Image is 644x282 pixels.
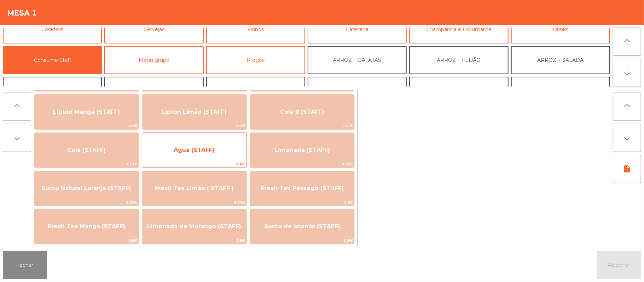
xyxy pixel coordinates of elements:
button: note_add [613,155,641,183]
button: ARROZ + FEIJÃO [409,46,508,74]
span: 0.9€ [250,237,354,244]
span: 0.45€ [142,199,246,206]
i: arrow_upward [623,102,631,111]
button: ARROZ + SALADA [511,46,610,74]
button: FEIJÃO + SALADA [409,77,508,105]
span: 1.11€ [250,123,354,129]
button: Pregos [206,46,305,74]
span: Cola 0 (STAFF) [280,108,324,115]
button: BATATA + SALADA [206,77,305,105]
span: Limonada de Morango (STAFF) [147,223,241,230]
button: Cocktails [3,15,102,43]
button: arrow_downward [613,124,641,152]
h4: Mesa 1 [7,8,37,18]
span: Fresh Tea Pessego (STAFF) [261,185,344,192]
button: arrow_downward [613,59,641,87]
i: arrow_upward [623,37,631,46]
button: arrow_upward [613,28,641,56]
button: Consumo Staff [3,46,102,74]
button: Vinhos [206,15,305,43]
i: arrow_downward [623,134,631,142]
button: arrow_downward [3,124,31,152]
button: FEIJÃO + FEIJÃO [511,77,610,105]
span: Sumo de ananás (STAFF) [264,223,340,230]
button: Cafeteria [308,15,407,43]
span: 0.9€ [250,199,354,206]
span: Agua (STAFF) [174,147,215,153]
span: 2.03€ [34,199,139,206]
button: arrow_upward [3,93,31,121]
button: BATATA + BATATA [308,77,407,105]
button: Drinks [511,15,610,43]
button: Cervejas [104,15,203,43]
button: ARROZ + ARROZ [3,77,102,105]
button: arrow_upward [613,93,641,121]
span: 0.9€ [34,237,139,244]
span: 0.9€ [142,237,246,244]
span: 0.6€ [142,161,246,168]
i: arrow_downward [623,69,631,77]
span: 0.9€ [34,123,139,129]
span: Fresh Tea Limão ( STAFF ) [155,185,234,192]
span: 1.13€ [34,161,139,168]
span: Fresh Tea Manga (STAFF) [48,223,125,230]
span: 0.74€ [250,161,354,168]
i: arrow_upward [13,102,21,111]
i: arrow_downward [13,134,21,142]
span: Sumo Natural Laranja (STAFF) [41,185,131,192]
button: Menu grupo [104,46,203,74]
span: Lipton Manga (STAFF) [53,108,120,115]
button: Champanhe e Espumante [409,15,508,43]
span: Cola (STAFF) [67,147,106,153]
button: ARROZ + BATATAS [308,46,407,74]
i: note_add [623,165,631,173]
button: BATATA + FEIJÃO [104,77,203,105]
span: Lipton Limão (STAFF) [162,108,227,115]
span: 0.9€ [142,123,246,129]
button: Fechar [3,251,47,279]
span: Limonada (STAFF) [274,147,330,153]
